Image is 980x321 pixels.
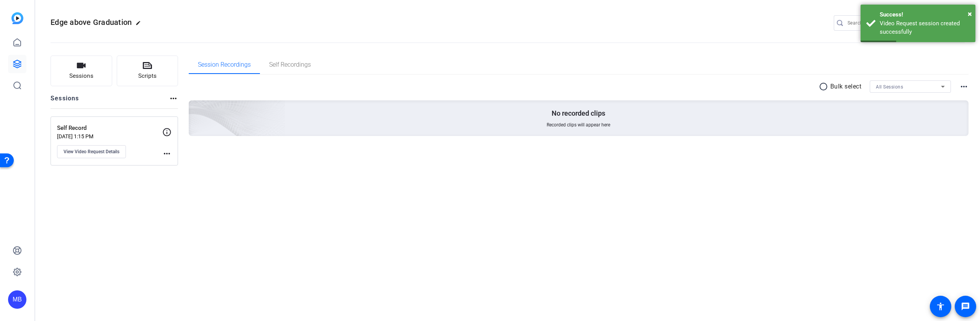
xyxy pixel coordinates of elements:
[57,133,162,139] p: [DATE] 1:15 PM
[961,302,970,311] mat-icon: message
[880,10,970,19] div: Success!
[11,12,23,24] img: blue-gradient.svg
[64,149,119,155] span: View Video Request Details
[8,290,26,309] div: MB
[69,72,93,80] span: Sessions
[880,19,970,36] div: Video Request session created successfully
[198,62,251,68] span: Session Recordings
[269,62,311,68] span: Self Recordings
[169,94,178,103] mat-icon: more_horiz
[936,302,945,311] mat-icon: accessibility
[968,8,972,20] button: Close
[959,82,969,91] mat-icon: more_horiz
[136,20,145,29] mat-icon: edit
[968,9,972,18] span: ×
[162,149,171,158] mat-icon: more_horiz
[819,82,830,91] mat-icon: radio_button_unchecked
[51,94,79,108] h2: Sessions
[51,18,132,27] span: Edge above Graduation
[103,25,286,191] img: embarkstudio-empty-session.png
[848,18,916,28] input: Search
[876,84,903,90] span: All Sessions
[138,72,157,80] span: Scripts
[830,82,862,91] p: Bulk select
[57,124,162,133] p: Self Record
